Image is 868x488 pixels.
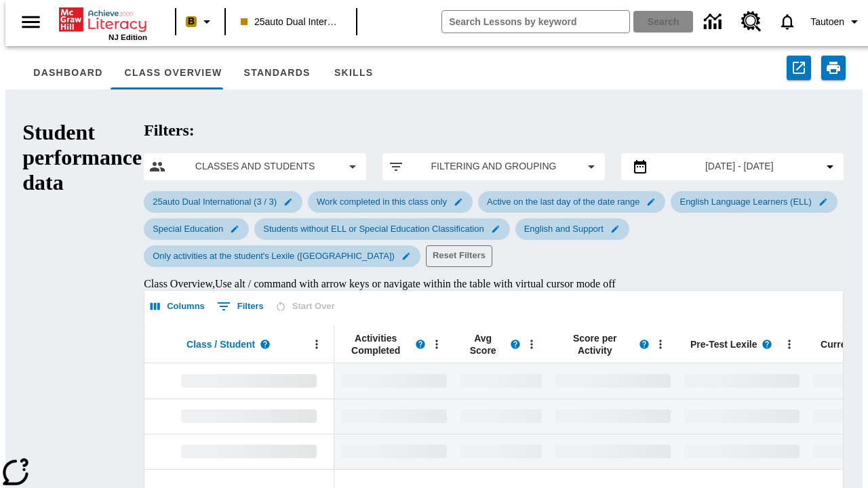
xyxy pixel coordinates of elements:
[144,121,844,140] h2: Filters:
[149,159,361,175] button: Select classes and students menu item
[309,197,455,207] span: Work completed in this class only
[144,191,302,213] div: Edit 25auto Dual International (3 / 3) filter selected submenu item
[650,334,671,354] button: Open Menu
[147,296,208,317] button: Select columns
[733,3,770,40] a: Resource Center, Will open in new tab
[180,9,220,34] button: Boost Class color is peach. Change class color
[255,334,275,354] button: Read more about Class / Student
[516,224,612,234] span: English and Support
[821,56,846,80] button: Print
[478,191,665,213] div: Edit Active on the last day of the date range filter selected submenu item
[460,332,505,357] span: Avg Score
[334,399,454,434] div: No Data,
[705,159,774,174] span: [DATE] - [DATE]
[214,296,267,317] button: Show filters
[308,191,473,213] div: Edit Work completed in this class only filter selected submenu item
[144,278,844,290] div: Class Overview , Use alt / command with arrow keys or navigate within the table with virtual curs...
[515,218,629,240] div: Edit English and Support filter selected submenu item
[307,334,327,354] button: Open Menu
[555,332,634,357] span: Score per Activity
[671,197,819,207] span: English Language Learners (ELL)
[341,332,410,357] span: Activities Completed
[108,33,147,41] span: NJ Edition
[144,197,285,207] span: 25auto Dual International (3 / 3)
[690,338,757,350] span: Pre-Test Lexile
[254,218,509,240] div: Edit Students without ELL or Special Education Classification filter selected submenu item
[454,434,549,469] div: No Data,
[415,159,572,174] span: Filtering and Grouping
[521,334,542,354] button: Open Menu
[233,57,321,89] button: Standards
[427,334,447,354] button: Open Menu
[822,159,838,175] svg: Collapse Date Range Filter
[176,159,334,174] span: Classes and Students
[810,15,844,29] span: Tautoen
[454,399,549,434] div: No Data,
[59,5,147,41] div: Home
[410,334,431,354] button: Read more about Activities Completed
[22,57,113,89] button: Dashboard
[11,2,51,42] button: Open side menu
[479,197,648,207] span: Active on the last day of the date range
[388,159,599,175] button: Apply filters menu item
[779,334,800,354] button: Open Menu
[144,251,403,261] span: Only activities at the student's Lexile ([GEOGRAPHIC_DATA])
[334,434,454,469] div: No Data,
[671,191,837,213] div: Edit English Language Learners (ELL) filter selected submenu item
[255,224,492,234] span: Students without ELL or Special Education Classification
[241,15,341,29] span: 25auto Dual International
[188,13,195,30] span: B
[186,338,255,350] span: Class / Student
[627,159,838,175] button: Select the date range menu item
[696,3,733,41] a: Data Center
[334,363,454,399] div: No Data,
[144,245,420,267] div: Edit Only activities at the student's Lexile (Reading) filter selected submenu item
[321,57,387,89] button: Skills
[144,224,231,234] span: Special Education
[805,9,868,34] button: Profile/Settings
[757,334,777,354] button: Read more about Pre-Test Lexile
[770,4,805,39] a: Notifications
[442,11,629,33] input: search field
[144,218,249,240] div: Edit Special Education filter selected submenu item
[787,56,811,80] button: Export to CSV
[454,363,549,399] div: No Data,
[505,334,526,354] button: Read more about the Average score
[114,57,233,89] button: Class Overview
[634,334,654,354] button: Read more about Score per Activity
